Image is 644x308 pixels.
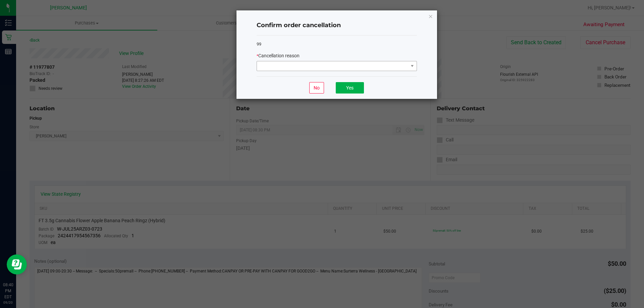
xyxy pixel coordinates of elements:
span: 99 [257,42,261,47]
button: Yes [336,82,364,94]
h4: Confirm order cancellation [257,21,417,30]
span: Cancellation reason [258,53,300,58]
button: No [309,82,324,94]
button: Close [428,12,433,20]
iframe: Resource center [7,254,27,274]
